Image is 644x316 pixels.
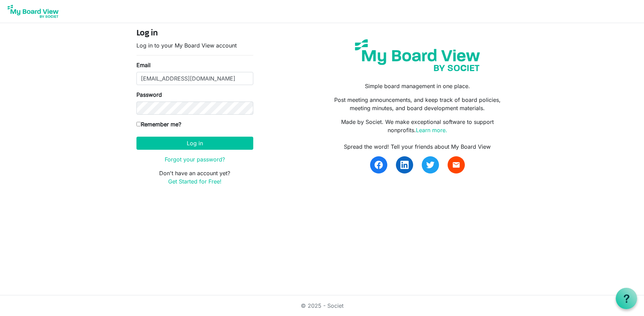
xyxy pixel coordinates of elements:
a: Forgot your password? [165,156,225,163]
a: Learn more. [416,127,447,134]
p: Simple board management in one place. [327,82,508,90]
img: facebook.svg [375,161,383,169]
label: Email [136,61,151,69]
a: Get Started for Free! [168,178,222,185]
button: Log in [136,137,253,150]
img: twitter.svg [426,161,435,169]
label: Password [136,91,162,99]
label: Remember me? [136,120,181,128]
p: Log in to your My Board View account [136,41,253,50]
span: email [452,161,460,169]
input: Remember me? [136,122,141,126]
a: email [448,156,465,173]
p: Don't have an account yet? [136,169,253,186]
h4: Log in [136,29,253,39]
img: linkedin.svg [400,161,409,169]
div: Spread the word! Tell your friends about My Board View [327,143,508,151]
p: Post meeting announcements, and keep track of board policies, meeting minutes, and board developm... [327,96,508,112]
img: my-board-view-societ.svg [350,34,485,76]
p: Made by Societ. We make exceptional software to support nonprofits. [327,118,508,134]
img: My Board View Logo [6,3,61,20]
a: © 2025 - Societ [301,302,344,309]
